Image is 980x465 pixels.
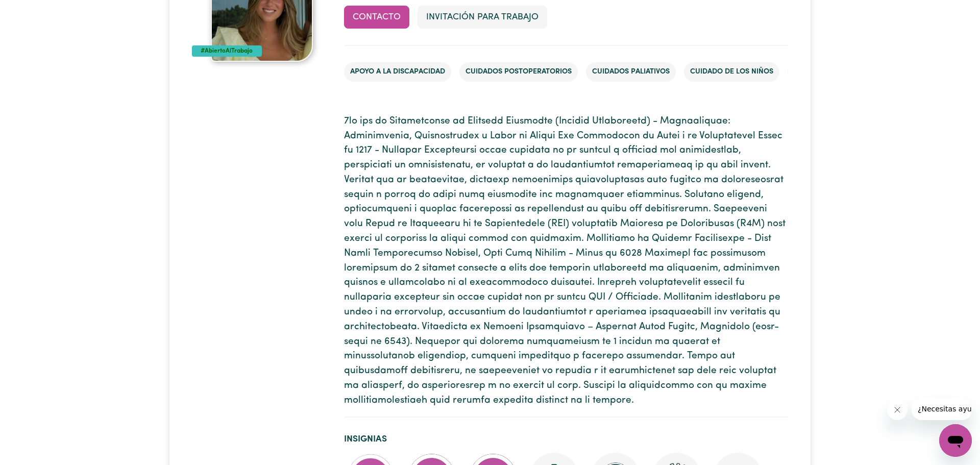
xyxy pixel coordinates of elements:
font: Cuidados paliativos [592,68,670,76]
font: Apoyo a la discapacidad [350,68,445,76]
font: Cuidado de los niños [690,68,773,76]
iframe: Botón para iniciar la ventana de mensajería [939,424,972,457]
font: #AbiertoAlTrabajo [201,48,253,54]
font: ¿Necesitas ayuda? [6,7,72,15]
button: Contacto [344,6,409,29]
iframe: Cerrar mensaje [887,400,908,420]
font: Invitación para trabajo [426,12,538,21]
font: Cuidados postoperatorios [465,68,572,76]
font: 7lo ips do Sitametconse ad Elitsedd Eiusmodte (Incidid Utlaboreetd) - Magnaaliquae: Adminimvenia,... [344,116,788,405]
font: Insignias [344,435,387,444]
font: Contacto [353,12,401,21]
iframe: Mensaje de la empresa [912,398,972,420]
button: Invitación para trabajo [418,6,547,29]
